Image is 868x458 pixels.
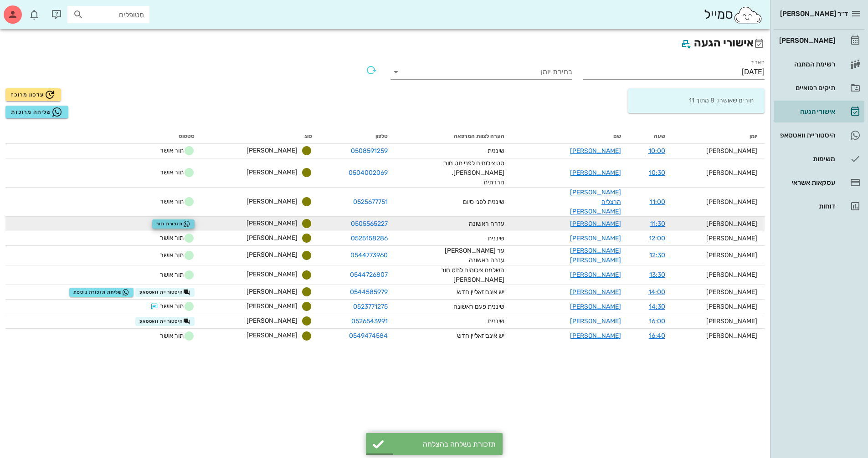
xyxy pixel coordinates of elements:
div: [PERSON_NAME] [680,316,757,326]
th: שם [512,129,628,144]
button: עדכון מרוכז [5,88,61,101]
a: 16:40 [649,332,665,340]
span: ד״ר [PERSON_NAME] [780,10,848,18]
th: שעה [628,129,673,144]
div: [PERSON_NAME] [680,287,757,297]
div: שיננית [436,316,504,326]
div: [PERSON_NAME] [680,270,757,280]
div: [PERSON_NAME] [680,302,757,311]
span: [PERSON_NAME] [247,147,298,154]
a: דוחות [774,195,864,217]
a: [PERSON_NAME] הרצליה [PERSON_NAME] [570,188,621,215]
a: 0525158286 [351,234,388,242]
a: [PERSON_NAME] [570,234,621,242]
div: משימות [777,155,835,163]
a: [PERSON_NAME] [774,30,864,51]
a: 0544726807 [350,271,388,279]
span: תור אושר [160,145,195,156]
a: 16:00 [649,317,665,325]
a: 14:00 [648,288,665,296]
a: [PERSON_NAME] [PERSON_NAME] [570,247,621,264]
a: 13:30 [649,271,665,279]
div: יש אינביזאליין חדש [436,287,504,297]
a: תיקים רפואיים [774,77,864,99]
span: עדכון מרוכז [11,89,55,100]
th: יומן [673,129,765,144]
a: [PERSON_NAME] [570,288,621,296]
span: [PERSON_NAME] [247,317,298,325]
a: [PERSON_NAME] [570,220,621,228]
div: [PERSON_NAME] [680,168,757,178]
div: [PERSON_NAME] [680,197,757,207]
button: היסטוריית וואטסאפ [135,288,195,297]
span: תור אושר [160,196,195,207]
div: רשימת המתנה [777,61,835,68]
span: סטטוס [179,133,195,139]
div: שיננית לפני סיום [436,197,504,207]
a: 14:30 [649,303,665,310]
span: הערה לצוות המרפאה [454,133,504,139]
a: 0508591259 [351,147,388,155]
span: טלפון [375,133,388,139]
th: סטטוס [5,129,202,144]
span: [PERSON_NAME] [247,270,298,278]
span: שליחת תזכורת נוספת [73,289,129,296]
span: יומן [750,133,757,139]
a: 0523771275 [353,303,388,310]
a: 0544773960 [350,251,388,259]
div: היסטוריית וואטסאפ [777,132,835,139]
a: [PERSON_NAME] [570,147,621,155]
a: [PERSON_NAME] [570,317,621,325]
div: השלמת צילומים לתט חוב [PERSON_NAME] [436,265,504,285]
a: 0549474584 [349,332,388,340]
span: [PERSON_NAME] [247,288,298,295]
th: טלפון [319,129,395,144]
a: אישורי הגעה [774,101,864,122]
th: הערה לצוות המרפאה [395,129,512,144]
div: יש אינביזאליין חדש [436,331,504,341]
div: [PERSON_NAME] [680,219,757,229]
a: 10:30 [649,169,665,177]
div: דוחות [777,203,835,210]
div: סט צילומים לפני תט חוב [PERSON_NAME]. חרדתית [436,158,504,187]
span: [PERSON_NAME] [247,331,298,339]
label: תאריך [750,59,765,66]
div: תזכורת נשלחה בהצלחה [389,440,496,448]
div: ער [PERSON_NAME] עזרה ראשונה [436,246,504,265]
div: תיקים רפואיים [777,84,835,92]
a: 0525677751 [353,198,388,206]
a: עסקאות אשראי [774,172,864,193]
a: 0526543991 [351,317,388,325]
a: 0544585979 [350,288,388,296]
div: [PERSON_NAME] [680,331,757,341]
a: [PERSON_NAME] [570,271,621,279]
a: [PERSON_NAME] [570,303,621,310]
h2: אישורי הגעה [5,35,765,52]
button: שליחה מרוכזת [5,106,68,118]
div: עזרה ראשונה [436,219,504,229]
div: שיננית פעם ראשונה [436,302,504,311]
span: תור אושר [160,331,195,341]
div: סמייל [704,5,763,25]
span: היסטוריית וואטסאפ [139,318,190,325]
button: שליחת תזכורת נוספת [69,288,134,297]
a: 11:00 [650,198,665,206]
span: תור אושר [160,250,195,261]
span: תור אושר [149,301,195,312]
a: 10:00 [648,147,665,155]
span: [PERSON_NAME] [247,302,298,310]
a: 12:00 [649,234,665,242]
button: תזכורת תור [152,219,195,229]
span: תג [27,7,32,13]
span: סוג [304,133,312,139]
img: SmileCloud logo [733,6,763,24]
span: היסטוריית וואטסאפ [139,289,190,296]
span: [PERSON_NAME] [247,198,298,205]
span: תור אושר [160,233,195,244]
div: אישורי הגעה [777,108,835,115]
div: שיננית [436,234,504,243]
span: שעה [654,133,665,139]
div: שיננית [436,146,504,156]
span: שם [613,133,621,139]
span: [PERSON_NAME] [247,219,298,227]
